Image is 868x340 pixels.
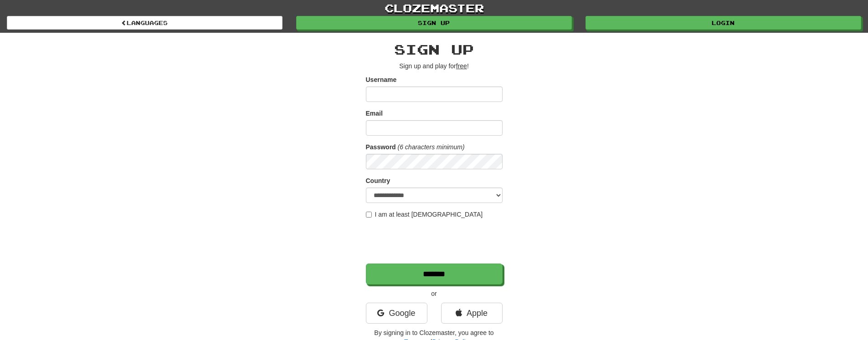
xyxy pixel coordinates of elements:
a: Sign up [296,16,572,30]
p: Sign up and play for ! [366,61,503,71]
iframe: reCAPTCHA [366,223,504,259]
label: Email [366,109,383,118]
a: Login [586,16,861,30]
label: Password [366,142,396,152]
a: Google [366,303,427,324]
label: I am at least [DEMOGRAPHIC_DATA] [366,210,483,219]
a: Languages [7,16,282,30]
h2: Sign up [366,42,503,57]
u: free [456,62,467,70]
p: or [366,289,503,298]
input: I am at least [DEMOGRAPHIC_DATA] [366,212,372,218]
label: Country [366,176,390,185]
a: Apple [441,303,503,324]
label: Username [366,75,397,84]
em: (6 characters minimum) [398,143,465,151]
